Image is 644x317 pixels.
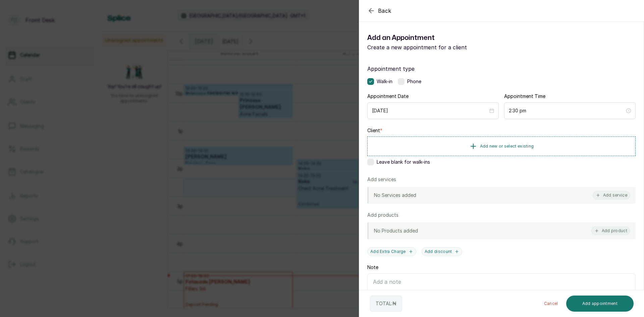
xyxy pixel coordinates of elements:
[367,212,398,218] p: Add products
[378,7,391,15] span: Back
[367,247,416,256] button: Add Extra Charge
[367,264,378,271] label: Note
[376,300,396,307] p: TOTAL: ₦
[367,127,382,134] label: Client
[374,227,418,234] p: No Products added
[593,191,630,200] button: Add service
[504,93,545,100] label: Appointment Time
[480,144,534,149] span: Add new or select existing
[367,33,501,43] h1: Add an Appointment
[367,65,636,73] label: Appointment type
[367,137,636,156] button: Add new or select existing
[509,107,625,114] input: Select time
[374,192,416,199] p: No Services added
[539,296,563,312] button: Cancel
[367,43,501,51] p: Create a new appointment for a client
[367,7,391,15] button: Back
[377,78,392,85] span: Walk-in
[566,296,634,312] button: Add appointment
[591,226,630,235] button: Add product
[367,93,409,100] label: Appointment Date
[367,176,396,183] p: Add services
[377,159,430,165] span: Leave blank for walk-ins
[372,107,488,114] input: Select date
[422,247,463,256] button: Add discount
[407,78,421,85] span: Phone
